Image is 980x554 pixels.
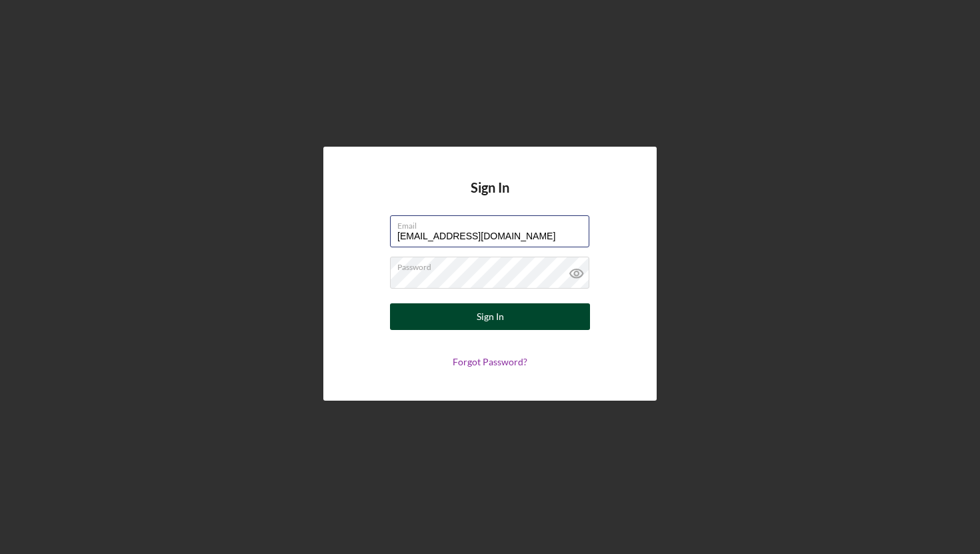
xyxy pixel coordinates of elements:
[453,356,527,367] a: Forgot Password?
[477,303,504,330] div: Sign In
[471,180,509,215] h4: Sign In
[397,257,589,272] label: Password
[397,216,589,231] label: Email
[390,303,590,330] button: Sign In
